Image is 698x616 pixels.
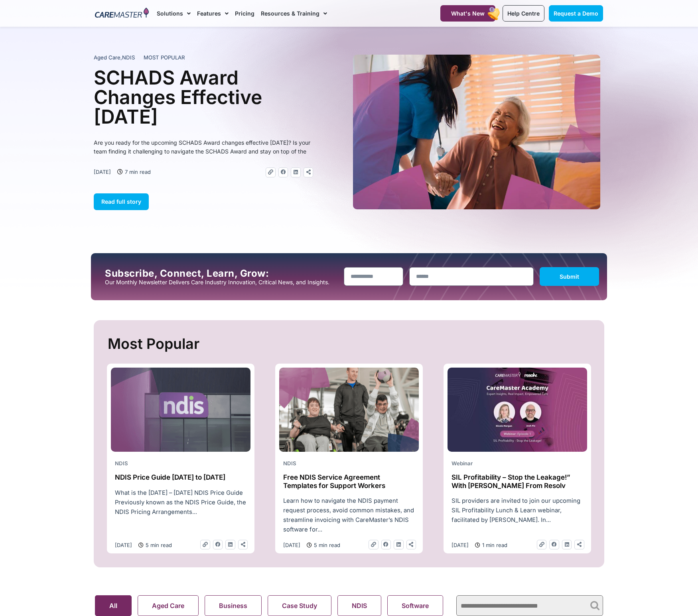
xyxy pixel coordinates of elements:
span: 7 min read [123,167,151,176]
a: Read full story [94,193,149,210]
time: [DATE] [94,169,111,175]
span: NDIS [122,54,135,61]
a: Help Centre [503,5,544,22]
span: Webinar [452,460,473,466]
button: All [95,595,132,616]
span: Read full story [101,198,141,205]
span: Submit [560,273,579,280]
h1: SCHADS Award Changes Effective [DATE] [94,68,313,126]
img: NDIS Provider challenges 1 [279,368,419,452]
span: MOST POPULAR [144,54,185,62]
button: Business [205,595,262,616]
p: SIL providers are invited to join our upcoming SIL Profitability Lunch & Learn webinar, facilitat... [452,496,583,525]
button: Submit [540,267,599,286]
h2: NDIS Price Guide [DATE] to [DATE] [115,473,246,481]
p: What is the [DATE] – [DATE] NDIS Price Guide Previously known as the NDIS Price Guide, the NDIS P... [115,488,246,517]
span: 1 min read [480,541,507,549]
time: [DATE] [283,542,300,548]
button: NDIS [337,595,381,616]
span: 5 min read [312,541,340,549]
h2: Subscribe, Connect, Learn, Grow: [105,268,338,279]
span: 5 min read [144,541,172,549]
img: A heartwarming moment where a support worker in a blue uniform, with a stethoscope draped over he... [353,55,600,209]
button: Software [387,595,443,616]
img: CareMaster Logo [95,8,149,20]
span: Help Centre [507,10,540,17]
h2: SIL Profitability – Stop the Leakage!” With [PERSON_NAME] From Resolv [452,473,583,490]
span: NDIS [283,460,296,466]
time: [DATE] [452,542,469,548]
span: NDIS [115,460,128,466]
button: Case Study [268,595,331,616]
p: Are you ready for the upcoming SCHADS Award changes effective [DATE]? Is your team finding it cha... [94,138,313,156]
p: Our Monthly Newsletter Delivers Care Industry Innovation, Critical News, and Insights. [105,279,338,285]
span: , [94,54,135,61]
div: Learn how to navigate the NDIS payment request process, avoid common mistakes, and streamline inv... [279,496,419,534]
img: ndis-price-guide [111,368,250,452]
button: Aged Care [138,595,199,616]
img: youtube [448,368,587,452]
h2: Most Popular [108,332,592,356]
time: [DATE] [115,542,132,548]
h2: Free NDIS Service Agreement Templates for Support Workers [283,473,415,490]
a: Request a Demo [549,5,603,22]
a: What's New [440,5,495,22]
span: Aged Care [94,54,120,61]
span: What's New [451,10,485,17]
span: Request a Demo [554,10,598,17]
